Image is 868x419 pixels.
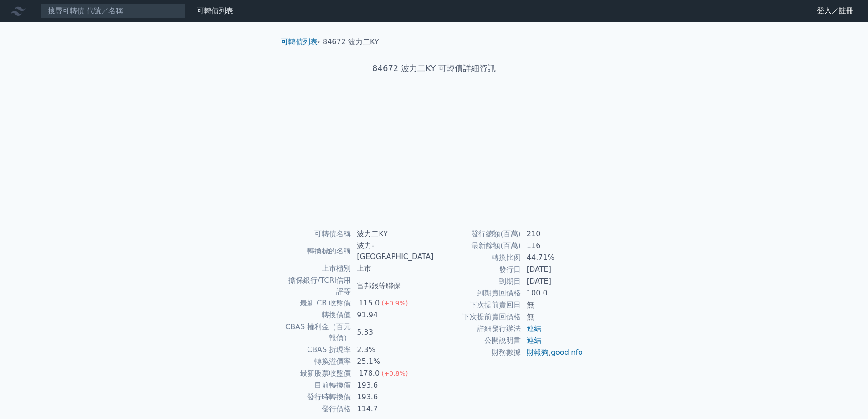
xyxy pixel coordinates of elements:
td: 2.3% [351,344,434,356]
td: 轉換標的名稱 [285,240,352,263]
td: 最新股票收盤價 [285,367,352,379]
td: 下次提前賣回價格 [434,311,521,323]
td: 到期日 [434,275,521,287]
td: 5.33 [351,321,434,344]
td: 發行價格 [285,403,352,415]
td: 上市 [351,263,434,274]
td: 波力-[GEOGRAPHIC_DATA] [351,240,434,263]
a: 連結 [527,336,541,345]
td: CBAS 權利金（百元報價） [285,321,352,344]
td: 轉換價值 [285,309,352,321]
h1: 84672 波力二KY 可轉債詳細資訊 [274,62,595,75]
a: 登入／註冊 [810,4,861,18]
a: 可轉債列表 [281,37,318,46]
td: 25.1% [351,356,434,367]
td: 發行時轉換價 [285,391,352,403]
td: 公開說明書 [434,335,521,347]
td: , [521,347,584,358]
li: › [281,36,320,47]
td: 波力二KY [351,228,434,240]
td: 轉換比例 [434,252,521,264]
td: 無 [521,299,584,311]
td: 可轉債名稱 [285,228,352,240]
input: 搜尋可轉債 代號／名稱 [40,3,186,19]
td: 目前轉換價 [285,379,352,391]
td: 最新 CB 收盤價 [285,297,352,309]
td: CBAS 折現率 [285,344,352,356]
td: 下次提前賣回日 [434,299,521,311]
td: 44.71% [521,252,584,264]
a: 財報狗 [527,348,549,357]
td: [DATE] [521,275,584,287]
a: 連結 [527,324,541,333]
td: 發行總額(百萬) [434,228,521,240]
span: (+0.9%) [381,300,408,307]
td: 193.6 [351,391,434,403]
td: 91.94 [351,309,434,321]
span: (+0.8%) [381,370,408,377]
td: 193.6 [351,379,434,391]
td: 富邦銀等聯保 [351,274,434,297]
a: 可轉債列表 [197,6,233,15]
td: 116 [521,240,584,252]
td: [DATE] [521,264,584,275]
td: 財務數據 [434,347,521,358]
td: 擔保銀行/TCRI信用評等 [285,274,352,297]
a: goodinfo [551,348,583,357]
td: 上市櫃別 [285,263,352,274]
td: 轉換溢價率 [285,356,352,367]
td: 詳細發行辦法 [434,323,521,335]
td: 114.7 [351,403,434,415]
td: 無 [521,311,584,323]
td: 發行日 [434,264,521,275]
td: 210 [521,228,584,240]
div: 115.0 [357,298,381,309]
td: 最新餘額(百萬) [434,240,521,252]
div: 178.0 [357,368,381,379]
td: 到期賣回價格 [434,287,521,299]
td: 100.0 [521,287,584,299]
li: 84672 波力二KY [323,36,379,47]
